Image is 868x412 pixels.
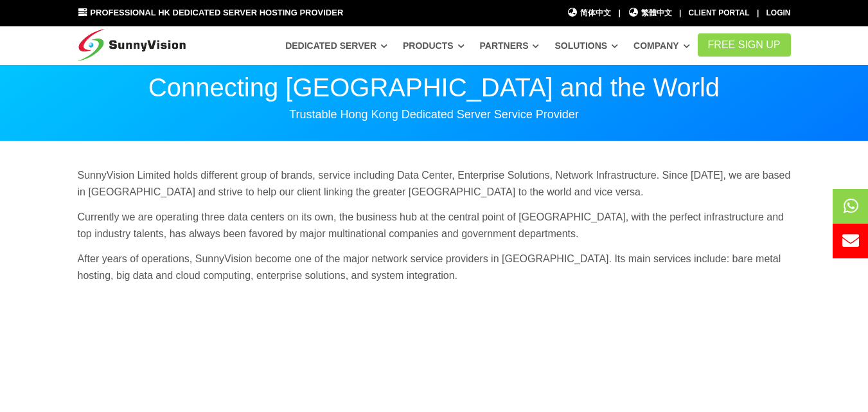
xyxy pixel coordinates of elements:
p: Trustable Hong Kong Dedicated Server Service Provider [78,107,791,122]
a: Partners [480,34,540,57]
p: After years of operations, SunnyVision become one of the major network service providers in [GEOG... [78,251,791,283]
a: Dedicated Server [285,34,387,57]
a: Login [766,8,791,17]
a: Solutions [554,34,618,57]
p: Connecting [GEOGRAPHIC_DATA] and the World [78,75,791,100]
li: | [618,7,620,19]
p: SunnyVision Limited holds different group of brands, service including Data Center, Enterprise So... [78,167,791,200]
li: | [679,7,681,19]
a: Company [633,34,690,57]
li: | [757,7,759,19]
a: FREE Sign Up [698,33,791,57]
a: 繁體中文 [628,7,672,19]
a: 简体中文 [567,7,612,19]
p: Currently we are operating three data centers on its own, the business hub at the central point o... [78,209,791,242]
a: Client Portal [689,8,750,17]
span: Professional HK Dedicated Server Hosting Provider [90,8,343,17]
a: Products [403,34,465,57]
